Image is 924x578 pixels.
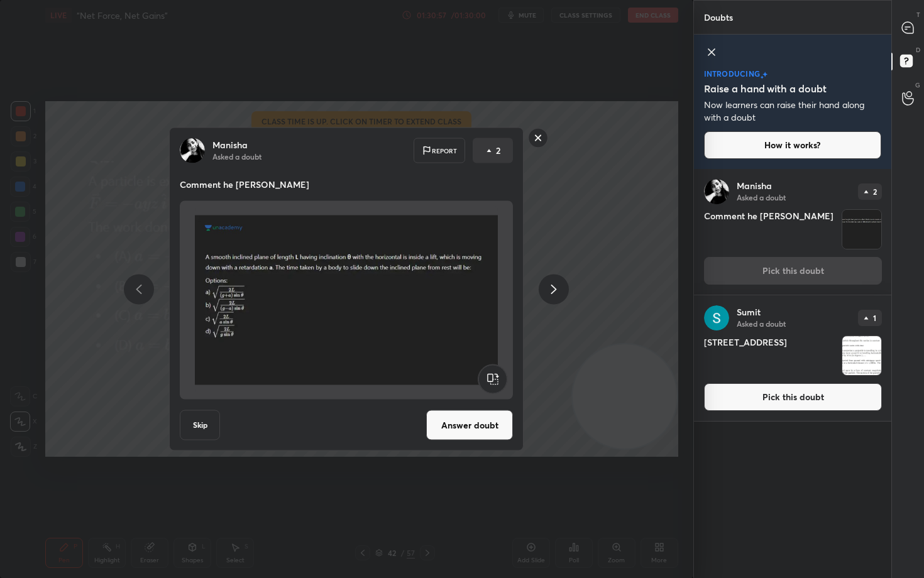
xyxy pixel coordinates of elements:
p: Comment he [PERSON_NAME] [180,178,513,191]
p: 2 [496,144,500,157]
p: 2 [872,188,876,195]
button: Skip [180,410,220,440]
div: Report [414,138,465,163]
p: Asked a doubt [737,319,786,329]
p: G [915,80,920,90]
h4: [STREET_ADDRESS] [704,335,837,376]
img: 1756777146PFP84I.jpeg [195,206,498,395]
p: Manisha [737,181,772,191]
p: Asked a doubt [737,192,786,202]
button: How it works? [704,131,882,159]
p: Asked a doubt [212,151,261,161]
p: Now learners can raise their hand along with a doubt [704,99,882,124]
img: small-star.76a44327.svg [761,75,764,79]
img: 3 [704,305,729,330]
h4: Comment he [PERSON_NAME] [704,209,837,249]
p: T [916,10,920,19]
img: 1756778005VEMCWU.JPEG [842,336,881,375]
img: a6dee5ab02ae4e2f835e8308db5dfa5b.jpg [704,179,729,204]
p: introducing [704,70,761,77]
p: Sumit [737,307,761,317]
p: Manisha [212,140,248,150]
div: grid [694,169,892,577]
p: D [916,45,920,55]
p: 1 [873,314,876,322]
img: a6dee5ab02ae4e2f835e8308db5dfa5b.jpg [180,138,205,163]
p: Doubts [694,1,743,34]
button: Pick this doubt [704,383,882,411]
img: large-star.026637fe.svg [762,72,767,77]
button: Answer doubt [426,410,513,440]
h5: Raise a hand with a doubt [704,81,827,96]
img: 1756777146PFP84I.jpeg [842,210,881,249]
